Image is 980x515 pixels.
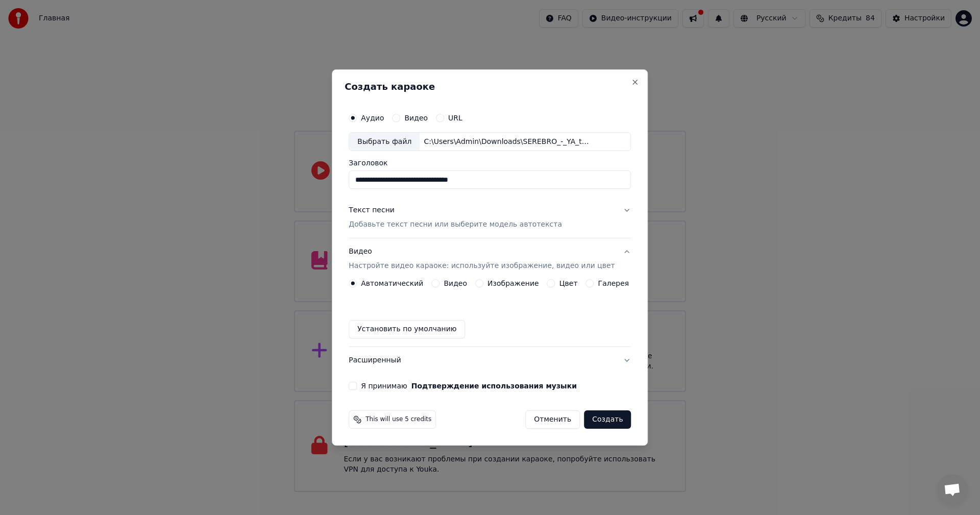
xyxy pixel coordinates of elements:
[349,160,631,167] label: Заголовок
[559,280,578,287] label: Цвет
[525,410,580,429] button: Отменить
[349,133,420,151] div: Выбрать файл
[404,114,428,121] label: Видео
[361,114,384,121] label: Аудио
[448,114,462,121] label: URL
[598,280,629,287] label: Галерея
[349,220,562,230] p: Добавьте текст песни или выберите модель автотекста
[349,279,631,347] div: ВидеоНастройте видео караоке: используйте изображение, видео или цвет
[349,206,395,216] div: Текст песни
[444,280,467,287] label: Видео
[349,198,631,238] button: Текст песниДобавьте текст песни или выберите модель автотекста
[349,347,631,374] button: Расширенный
[349,320,465,338] button: Установить по умолчанию
[420,137,593,147] div: C:\Users\Admin\Downloads\SEREBRO_-_YA_tebya_ne_otdam_47829552.mp3
[411,382,577,389] button: Я принимаю
[487,280,539,287] label: Изображение
[349,247,615,272] div: Видео
[361,382,577,389] label: Я принимаю
[349,239,631,280] button: ВидеоНастройте видео караоке: используйте изображение, видео или цвет
[345,82,635,91] h2: Создать караоке
[361,280,423,287] label: Автоматический
[584,410,631,429] button: Создать
[349,261,615,271] p: Настройте видео караоке: используйте изображение, видео или цвет
[365,415,431,424] span: This will use 5 credits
